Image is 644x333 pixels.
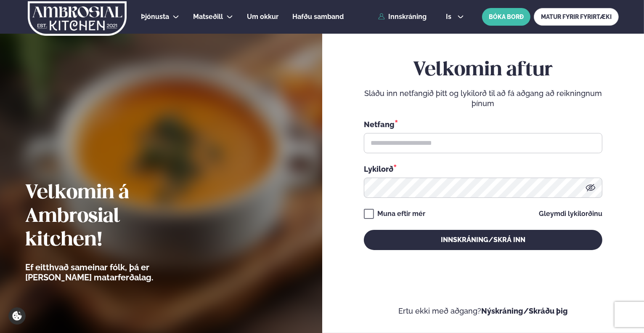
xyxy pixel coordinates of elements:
a: Cookie settings [8,307,26,325]
button: is [439,13,471,20]
div: Netfang [364,119,602,130]
a: Innskráning [378,13,427,21]
h2: Velkomin á Ambrosial kitchen! [25,181,200,252]
a: Matseðill [193,12,223,22]
span: Um okkur [247,13,278,21]
span: Þjónusta [141,13,169,21]
span: is [446,13,454,20]
h2: Velkomin aftur [364,59,602,82]
p: Ef eitthvað sameinar fólk, þá er [PERSON_NAME] matarferðalag. [25,262,200,282]
a: MATUR FYRIR FYRIRTÆKI [534,8,619,26]
a: Hafðu samband [292,12,344,22]
p: Sláðu inn netfangið þitt og lykilorð til að fá aðgang að reikningnum þínum [364,88,602,109]
span: Hafðu samband [292,13,344,21]
p: Ertu ekki með aðgang? [347,306,619,316]
span: Matseðill [193,13,223,21]
a: Um okkur [247,12,278,22]
a: Nýskráning/Skráðu þig [481,306,568,315]
a: Þjónusta [141,12,169,22]
button: BÓKA BORÐ [482,8,530,26]
button: Innskráning/Skrá inn [364,230,602,250]
div: Lykilorð [364,163,602,174]
img: logo [27,1,127,36]
a: Gleymdi lykilorðinu [539,210,602,217]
